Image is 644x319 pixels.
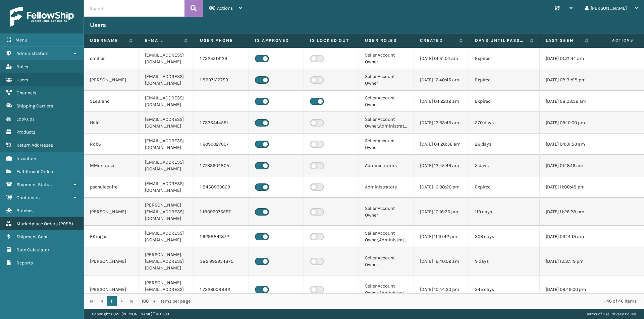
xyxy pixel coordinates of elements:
[90,21,106,29] h3: Users
[194,48,249,69] td: 1 7325519129
[16,142,53,148] span: Return Addresses
[540,226,595,247] td: [DATE] 03:14:19 am
[139,198,194,226] td: [PERSON_NAME][EMAIL_ADDRESS][DOMAIN_NAME]
[16,90,36,96] span: Channels
[194,247,249,275] td: 385 995954870
[194,112,249,134] td: 1 7326444551
[359,69,414,91] td: Seller Account Owner
[540,91,595,112] td: [DATE] 08:03:52 am
[16,156,36,161] span: Inventory
[84,176,139,198] td: pschuldenfrei
[359,155,414,176] td: Administrators
[16,116,35,122] span: Lookups
[10,7,74,27] img: logo
[139,155,194,176] td: [EMAIL_ADDRESS][DOMAIN_NAME]
[414,155,469,176] td: [DATE] 12:45:49 am
[540,134,595,155] td: [DATE] 04:31:53 am
[194,155,249,176] td: 1 7733604805
[359,226,414,247] td: Seller Account Owner,Administrators
[16,129,35,135] span: Products
[475,37,527,44] label: Days until password expires
[359,112,414,134] td: Seller Account Owner,Administrators
[365,37,408,44] label: User Roles
[540,48,595,69] td: [DATE] 01:21:44 am
[16,247,49,253] span: Rate Calculator
[469,176,540,198] td: Expired
[84,275,139,304] td: [PERSON_NAME]
[84,155,139,176] td: MMontrose
[359,176,414,198] td: Administrators
[414,48,469,69] td: [DATE] 01:51:04 am
[139,48,194,69] td: [EMAIL_ADDRESS][DOMAIN_NAME]
[84,112,139,134] td: Hillel
[139,275,194,304] td: [PERSON_NAME][EMAIL_ADDRESS][DOMAIN_NAME]
[540,112,595,134] td: [DATE] 09:10:00 pm
[200,37,243,44] label: User phone
[16,77,28,83] span: Users
[92,309,169,319] p: Copyright 2023 [PERSON_NAME]™ v 1.0.189
[414,226,469,247] td: [DATE] 11:10:42 pm
[16,234,48,240] span: Shipment Cost
[414,112,469,134] td: [DATE] 12:33:45 am
[16,260,33,266] span: Reports
[16,103,53,109] span: Shipping Carriers
[469,91,540,112] td: Expired
[139,69,194,91] td: [EMAIL_ADDRESS][DOMAIN_NAME]
[540,176,595,198] td: [DATE] 11:08:48 pm
[139,134,194,155] td: [EMAIL_ADDRESS][DOMAIN_NAME]
[540,69,595,91] td: [DATE] 08:31:58 pm
[469,198,540,226] td: 119 days
[139,247,194,275] td: [PERSON_NAME][EMAIL_ADDRESS][DOMAIN_NAME]
[469,48,540,69] td: Expired
[469,134,540,155] td: 26 days
[469,247,540,275] td: 9 days
[200,298,637,305] div: 1 - 46 of 46 items
[469,226,540,247] td: 306 days
[16,64,28,70] span: Roles
[139,91,194,112] td: [EMAIL_ADDRESS][DOMAIN_NAME]
[469,69,540,91] td: Expired
[414,176,469,198] td: [DATE] 10:38:20 pm
[16,221,58,227] span: Marketplace Orders
[420,37,456,44] label: Created
[586,309,636,319] div: |
[469,112,540,134] td: 270 days
[84,69,139,91] td: [PERSON_NAME]
[359,198,414,226] td: Seller Account Owner
[359,48,414,69] td: Seller Account Owner
[540,247,595,275] td: [DATE] 10:37:19 pm
[194,134,249,155] td: 1 6099027607
[255,37,298,44] label: Is Approved
[359,91,414,112] td: Seller Account Owner
[610,312,636,316] a: Privacy Policy
[540,275,595,304] td: [DATE] 09:49:00 pm
[586,312,609,316] a: Terms of Use
[469,275,540,304] td: 345 days
[359,247,414,275] td: Seller Account Owner
[84,48,139,69] td: smiller
[84,134,139,155] td: RobG
[194,226,249,247] td: 1 9298841872
[414,247,469,275] td: [DATE] 12:40:02 am
[107,296,117,306] a: 1
[546,37,582,44] label: Last Seen
[469,155,540,176] td: 2 days
[84,226,139,247] td: EKruger
[16,169,54,174] span: Fulfillment Orders
[142,298,152,305] span: 100
[414,275,469,304] td: [DATE] 10:44:20 pm
[59,221,73,227] span: ( 2958 )
[194,198,249,226] td: 1 18096075557
[16,208,34,214] span: Batches
[194,69,249,91] td: 1 8297122753
[139,176,194,198] td: [EMAIL_ADDRESS][DOMAIN_NAME]
[139,112,194,134] td: [EMAIL_ADDRESS][DOMAIN_NAME]
[16,51,48,56] span: Administration
[414,91,469,112] td: [DATE] 04:22:12 am
[217,5,233,11] span: Actions
[359,275,414,304] td: Seller Account Owner,Administrators
[414,134,469,155] td: [DATE] 04:28:36 am
[84,91,139,112] td: SLeBlanc
[414,198,469,226] td: [DATE] 10:16:26 pm
[16,195,40,201] span: Containers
